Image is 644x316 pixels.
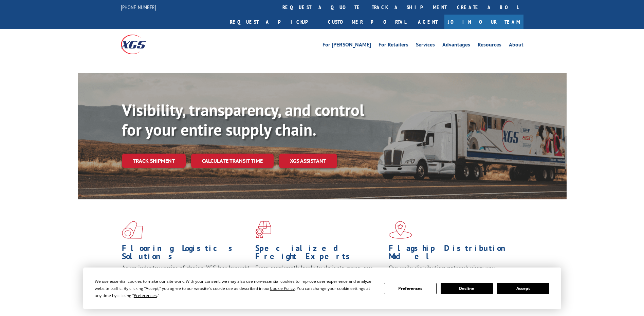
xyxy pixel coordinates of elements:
[497,283,549,294] button: Accept
[121,4,156,11] a: [PHONE_NUMBER]
[416,42,435,50] a: Services
[509,42,523,50] a: About
[255,244,384,264] h1: Specialized Freight Experts
[389,244,517,264] h1: Flagship Distribution Model
[95,278,376,299] div: We use essential cookies to make our site work. With your consent, we may also use non-essential ...
[384,283,436,294] button: Preferences
[444,15,523,29] a: Join Our Team
[255,264,384,294] p: From overlength loads to delicate cargo, our experienced staff knows the best way to move your fr...
[122,154,186,168] a: Track shipment
[389,221,412,239] img: xgs-icon-flagship-distribution-model-red
[83,268,561,309] div: Cookie Consent Prompt
[379,42,408,50] a: For Retailers
[478,42,501,50] a: Resources
[323,42,371,50] a: For [PERSON_NAME]
[323,15,411,29] a: Customer Portal
[270,285,295,291] span: Cookie Policy
[389,264,514,280] span: Our agile distribution network gives you nationwide inventory management on demand.
[441,283,493,294] button: Decline
[225,15,323,29] a: Request a pickup
[255,221,271,239] img: xgs-icon-focused-on-flooring-red
[122,221,143,239] img: xgs-icon-total-supply-chain-intelligence-red
[191,154,274,168] a: Calculate transit time
[134,293,157,298] span: Preferences
[122,264,250,288] span: As an industry carrier of choice, XGS has brought innovation and dedication to flooring logistics...
[279,154,337,168] a: XGS ASSISTANT
[122,244,250,264] h1: Flooring Logistics Solutions
[411,15,444,29] a: Agent
[442,42,470,50] a: Advantages
[122,99,364,140] b: Visibility, transparency, and control for your entire supply chain.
